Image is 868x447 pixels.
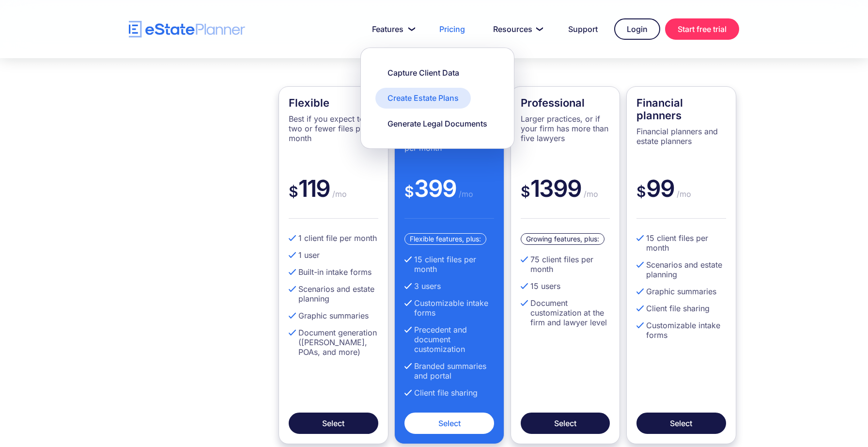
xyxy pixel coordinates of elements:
span: $ [521,183,530,200]
h4: Professional [521,96,610,109]
a: Support [557,19,609,39]
li: 1 user [289,250,378,260]
li: Built-in intake forms [289,267,378,277]
div: Create Estate Plans [387,93,459,103]
li: 15 client files per month [636,233,726,253]
li: Document generation ([PERSON_NAME], POAs, and more) [289,328,378,357]
li: Customizable intake forms [404,298,494,318]
a: Pricing [428,19,477,39]
li: 15 users [521,281,610,291]
div: Growing features, plus: [521,233,604,245]
li: Customizable intake forms [636,320,726,340]
li: Client file sharing [636,303,726,313]
a: Select [636,413,726,434]
div: Flexible features, plus: [404,233,486,245]
li: Client file sharing [404,388,494,398]
p: Best if you expect to do two or fewer files per month [289,114,378,143]
li: 1 client file per month [289,233,378,243]
div: 1399 [521,174,610,219]
a: Create Estate Plans [375,88,471,108]
a: Capture Client Data [375,63,471,83]
a: Generate Legal Documents [375,113,499,134]
span: $ [289,183,298,200]
li: Scenarios and estate planning [636,260,726,279]
p: Financial planners and estate planners [636,127,726,146]
div: 119 [289,174,378,219]
div: Capture Client Data [387,67,459,78]
span: /mo [330,189,347,199]
a: Features [360,19,423,39]
li: Precedent and document customization [404,325,494,354]
li: 15 client files per month [404,255,494,274]
span: /mo [581,189,598,199]
li: Graphic summaries [289,311,378,320]
a: Login [614,18,660,40]
a: Resources [481,19,552,39]
h4: Flexible [289,96,378,109]
li: Document customization at the firm and lawyer level [521,298,610,327]
a: Start free trial [665,18,739,40]
div: 99 [636,174,726,219]
div: Generate Legal Documents [387,118,487,129]
span: /mo [674,189,691,199]
p: Larger practices, or if your firm has more than five lawyers [521,114,610,143]
a: home [129,21,245,38]
a: Select [289,413,378,434]
h4: Financial planners [636,96,726,122]
span: $ [636,183,646,200]
li: 3 users [404,281,494,291]
a: Select [521,413,610,434]
span: /mo [456,189,473,199]
li: Scenarios and estate planning [289,284,378,303]
li: 75 client files per month [521,255,610,274]
li: Graphic summaries [636,287,726,296]
a: Select [404,413,494,434]
div: 399 [404,174,494,219]
span: $ [404,183,414,200]
li: Branded summaries and portal [404,361,494,381]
